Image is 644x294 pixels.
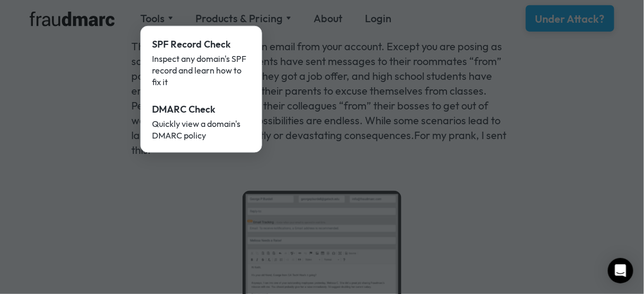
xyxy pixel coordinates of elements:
nav: Tools [140,26,262,153]
a: DMARC CheckQuickly view a domain's DMARC policy [145,95,258,149]
div: DMARC Check [152,103,251,116]
div: Quickly view a domain's DMARC policy [152,118,251,141]
div: Open Intercom Messenger [608,258,633,283]
div: Inspect any domain's SPF record and learn how to fix it [152,53,251,88]
div: SPF Record Check [152,38,251,51]
a: SPF Record CheckInspect any domain's SPF record and learn how to fix it [145,30,258,95]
